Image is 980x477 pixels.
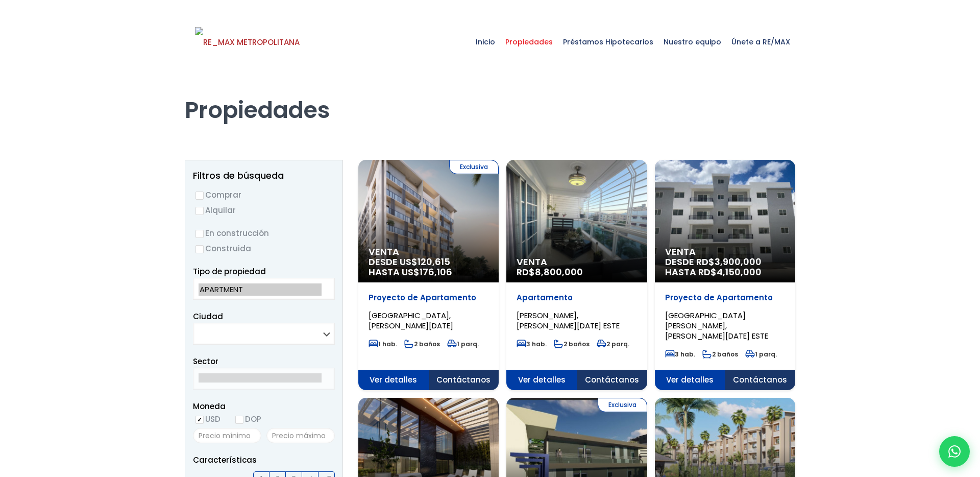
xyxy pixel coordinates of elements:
span: DESDE RD$ [665,257,785,277]
input: USD [195,416,204,424]
label: En construcción [193,227,335,240]
span: 1 parq. [745,350,777,359]
label: DOP [233,413,261,425]
a: RE/MAX Metropolitana [195,16,300,67]
span: Nuestro equipo [658,27,726,57]
span: 1 parq. [447,340,479,348]
a: Exclusiva Venta DESDE US$120,615 HASTA US$176,106 Proyecto de Apartamento [GEOGRAPHIC_DATA], [PER... [358,160,499,390]
p: Proyecto de Apartamento [369,293,488,303]
span: 2 baños [554,340,590,348]
span: 8,800,000 [535,266,583,278]
span: Propiedades [500,27,558,57]
input: Construida [195,245,204,253]
span: Tipo de propiedad [193,266,266,277]
span: 176,106 [420,266,452,278]
span: 2 baños [404,340,440,348]
span: [GEOGRAPHIC_DATA][PERSON_NAME], [PERSON_NAME][DATE] ESTE [665,310,768,341]
h1: Propiedades [185,68,795,124]
span: Venta [369,247,488,257]
span: Exclusiva [449,160,499,174]
a: Inicio [471,16,500,67]
span: [PERSON_NAME], [PERSON_NAME][DATE] ESTE [517,310,620,331]
input: DOP [235,416,243,424]
label: USD [193,413,220,425]
option: APARTMENT [199,283,322,296]
span: Inicio [471,27,500,57]
option: HOUSE [199,296,322,308]
label: Construida [193,242,335,255]
span: DESDE US$ [369,257,488,277]
a: Propiedades [500,16,558,67]
span: [GEOGRAPHIC_DATA], [PERSON_NAME][DATE] [369,310,453,331]
img: RE_MAX METROPOLITANA [195,27,300,58]
span: 3 hab. [665,350,695,359]
span: Contáctanos [577,370,647,390]
span: Préstamos Hipotecarios [558,27,658,57]
input: Precio máximo [266,428,335,443]
span: Contáctanos [725,370,795,390]
span: HASTA RD$ [665,267,785,277]
label: Comprar [193,188,335,201]
a: Préstamos Hipotecarios [558,16,658,67]
p: Características [193,454,335,466]
p: Proyecto de Apartamento [665,293,785,303]
input: Alquilar [195,207,204,215]
span: Únete a RE/MAX [726,27,795,57]
span: Contáctanos [429,370,499,390]
input: Comprar [195,192,204,200]
span: Exclusiva [598,398,647,412]
span: 3 hab. [517,340,547,348]
span: Ver detalles [655,370,725,390]
span: 120,615 [418,255,450,268]
span: Ver detalles [358,370,429,390]
span: 1 hab. [369,340,397,348]
a: Únete a RE/MAX [726,16,795,67]
span: Ciudad [193,311,223,322]
span: RD$ [517,266,583,278]
span: 2 baños [702,350,738,359]
span: Venta [517,257,636,267]
span: 2 parq. [597,340,629,348]
span: Moneda [193,400,335,413]
span: Ver detalles [506,370,577,390]
a: Venta DESDE RD$3,900,000 HASTA RD$4,150,000 Proyecto de Apartamento [GEOGRAPHIC_DATA][PERSON_NAME... [655,160,795,390]
span: Venta [665,247,785,257]
h2: Filtros de búsqueda [193,171,335,181]
label: Alquilar [193,204,335,217]
a: Venta RD$8,800,000 Apartamento [PERSON_NAME], [PERSON_NAME][DATE] ESTE 3 hab. 2 baños 2 parq. Ver... [506,160,647,390]
span: 3,900,000 [715,255,762,268]
input: Precio mínimo [193,428,261,443]
span: 4,150,000 [717,266,762,278]
span: Sector [193,356,218,367]
p: Apartamento [517,293,636,303]
a: Nuestro equipo [658,16,726,67]
span: HASTA US$ [369,267,488,277]
input: En construcción [195,230,204,238]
